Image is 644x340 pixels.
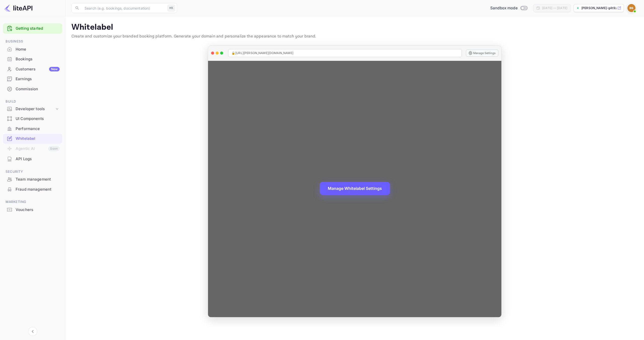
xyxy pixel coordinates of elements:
a: Fraud management [3,185,62,194]
div: UI Components [16,116,60,122]
a: CustomersNew [3,64,62,74]
div: API Logs [16,156,60,162]
div: ⌘K [168,5,175,11]
div: [DATE] — [DATE] [542,6,567,10]
span: Sandbox mode [490,5,518,11]
button: Manage Whitelabel Settings [320,182,390,195]
div: UI Components [3,114,62,124]
span: Business [3,39,62,44]
p: Create and customize your branded booking platform. Generate your domain and personalize the appe... [71,33,638,39]
a: Getting started [16,26,60,31]
div: Team management [16,177,60,182]
div: Performance [16,126,60,132]
div: Home [3,45,62,54]
span: 🔒 [URL][PERSON_NAME][DOMAIN_NAME] [231,51,293,55]
div: Whitelabel [16,136,60,142]
button: Collapse navigation [28,327,37,336]
p: [PERSON_NAME]-g4t9z... [581,6,616,10]
button: Manage Settings [466,50,498,57]
a: API Logs [3,154,62,163]
span: Security [3,169,62,175]
div: Developer tools [16,106,55,112]
img: Eduardo Granados [627,4,635,12]
a: Home [3,45,62,54]
div: Developer tools [3,105,62,113]
div: Whitelabel [3,134,62,144]
div: New [49,67,60,71]
div: Bookings [3,54,62,64]
a: Earnings [3,74,62,83]
a: Bookings [3,54,62,64]
input: Search (e.g. bookings, documentation) [82,3,166,13]
div: Bookings [16,56,60,62]
p: Whitelabel [71,22,638,32]
a: Vouchers [3,205,62,214]
div: Earnings [3,74,62,84]
div: Fraud management [16,187,60,192]
div: Performance [3,124,62,134]
a: Team management [3,175,62,184]
div: Fraud management [3,185,62,194]
a: UI Components [3,114,62,123]
a: Commission [3,84,62,94]
div: Earnings [16,76,60,82]
span: Build [3,99,62,104]
div: Team management [3,175,62,184]
a: Performance [3,124,62,133]
span: Marketing [3,199,62,205]
div: Commission [16,86,60,92]
img: LiteAPI logo [4,4,32,12]
a: Whitelabel [3,134,62,143]
div: Switch to Production mode [488,5,529,11]
div: Vouchers [16,207,60,213]
div: Getting started [3,23,62,34]
div: Customers [16,66,60,72]
div: Vouchers [3,205,62,215]
div: API Logs [3,154,62,164]
div: Home [16,47,60,52]
div: CustomersNew [3,64,62,74]
div: Commission [3,84,62,94]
